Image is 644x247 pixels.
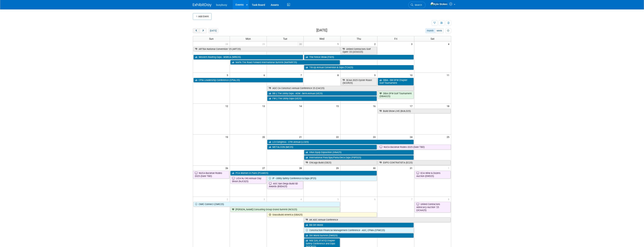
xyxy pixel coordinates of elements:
span: 17 [409,104,414,108]
a: Search [408,2,426,8]
span: 31 [409,166,414,170]
span: 7 [300,73,303,77]
a: Tilt-Up Annual Convention & Expo (TCA25) [304,65,414,70]
span: 14 [299,104,303,108]
a: Chicago Build (CB25) [304,160,377,165]
span: 23 [373,135,377,139]
a: Western Roofing Expo - WSRCA (WRE25) [193,55,303,60]
button: myCustomButton [446,28,451,33]
a: FW || The Utility Expo (UE25) [267,96,377,101]
span: 13 [262,104,267,108]
span: 6 [374,197,377,201]
a: METALCON (MC25) [267,145,377,150]
span: 8 [337,73,340,77]
a: CMIC Connect (CMIC25) [193,202,340,207]
span: 5 [337,197,340,201]
span: 10 [409,73,414,77]
a: GlassBuild America (GBA25) [267,212,377,217]
span: Thu [357,37,361,40]
span: 1 [337,42,340,46]
span: 7 [411,197,414,201]
span: 25 [446,135,451,139]
button: next [200,28,206,33]
span: 20 [262,135,267,139]
span: 28 [299,166,303,170]
a: Construction Financial Management Conference - AGC, CFMA (CFMC25) [304,228,414,233]
span: 26 [225,166,230,170]
a: LICA NJ 3rd Annual Clay Shoot (NJCS25) [230,176,266,184]
img: ExhibitDay [193,3,212,7]
span: 24 [409,135,414,139]
a: NUCA Backhoe Rodeo 2025 (Date TBD) [378,145,451,150]
span: 6 [263,73,267,77]
button: month [425,28,435,33]
a: AK AGC Annual Conference [304,217,451,222]
a: Build Show LIVE (BUILD25) [378,109,451,114]
span: 4 [300,197,303,201]
span: 16 [373,104,377,108]
span: 8 [448,197,451,201]
span: 22 [336,135,340,139]
button: [DATE] [208,28,218,33]
a: AGC San Diego Build SD Awards (BSDA25) [267,181,303,189]
span: 9 [374,73,377,77]
a: PCA Women in Paint (PCAW25) [230,171,377,176]
span: Mon [246,37,251,40]
span: Search [413,4,422,6]
a: LCI Congress - 27th Annual (LCI25) [267,140,414,144]
a: NAPA The Road Forward International Summit (NAPARF25) [230,60,340,65]
a: BB || The Utility Expo - AEM - Semi-Annual (UE25) [267,91,377,96]
a: ECA Wine & Dozers Auction (EWD25) [415,171,451,178]
a: EXPO CONTRATISTA (EC25) [378,160,451,165]
a: [PERSON_NAME] Consulting Group Grand Summit (NCG25) [230,207,340,212]
i: Personalize Calendar [447,30,449,32]
span: 27 [262,166,267,170]
img: Kyle Stokes [430,2,448,6]
span: 12 [225,104,230,108]
span: 3 [263,197,267,201]
span: 28 [225,42,230,46]
a: United Contractors Advocacy Auction ’25 (UCAA25) [415,202,451,213]
a: AGC CA Construct Annual Conference 25 (CAC25) [267,86,414,91]
span: 15 [336,104,340,108]
span: 30 [297,42,303,46]
span: 5 [226,73,230,77]
span: 29 [262,42,267,46]
span: 11 [446,73,451,77]
span: 21 [299,135,303,139]
a: BB Dirt World [304,223,414,228]
span: 18 [446,104,451,108]
span: 29 [336,166,340,170]
button: prev [193,28,200,33]
span: 2 [374,42,377,46]
a: SCAA 2025 Oyster Roast (SCOR25) [341,78,377,85]
span: busybusy [216,3,227,6]
span: Wed [319,37,324,40]
span: 3 [411,42,414,46]
a: The Fence Show (FS25) [304,55,414,60]
a: International Pool/Spa/Patio/Deck Expo (PSPD25) [304,155,414,160]
h2: [DATE] [316,28,327,32]
span: 30 [373,166,377,170]
button: week [435,28,444,33]
span: 2 [226,197,230,201]
span: 4 [448,42,451,46]
a: iP - Utility Safety Conference & Expo (IP25) [267,176,377,181]
span: Sun [209,37,214,40]
span: Sat [431,37,435,40]
a: CPIA Leadership Conference (CPIAL25) [193,78,303,83]
a: HNA Equip Exposition (HNA25) [304,150,414,155]
a: DBIA DFW Golf Tournament (DBIAG25) [378,91,414,99]
span: Tue [283,37,287,40]
span: 19 [225,135,230,139]
a: Dirt World Summit (DWS25) [304,233,414,238]
button: Add Event [193,13,212,20]
a: DBIA - SW DFW Chapter Golf Tournament [378,78,414,85]
span: 1 [448,166,451,170]
a: United Contractors Golf Open ’25 (UCGO25) [341,47,377,54]
a: NUCA Backhoe Rodeo 2025 (Date TBD) [193,171,229,178]
a: ARTBA National Convention ’25 (ART25) [193,47,340,52]
span: Fri [394,37,397,40]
